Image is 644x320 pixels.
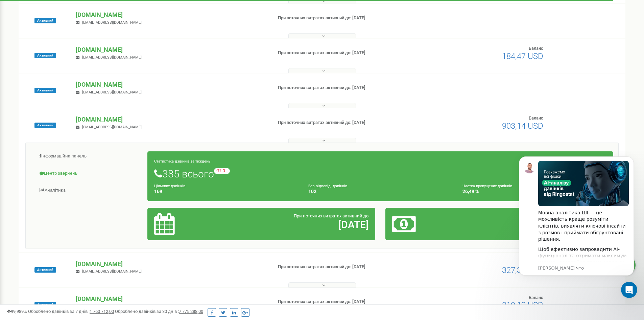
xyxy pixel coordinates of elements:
h4: 26,49 % [462,189,606,194]
p: При поточних витратах активний до: [DATE] [278,15,419,21]
h4: 169 [154,189,298,194]
p: [DOMAIN_NAME] [76,45,267,54]
span: 819,19 USD [502,300,543,310]
span: 903,14 USD [502,121,543,131]
small: Цільових дзвінків [154,184,185,188]
span: [EMAIL_ADDRESS][DOMAIN_NAME] [82,90,142,94]
span: Активний [34,123,56,128]
small: Статистика дзвінків за тиждень [154,159,210,164]
p: При поточних витратах активний до: [DATE] [278,120,419,126]
span: Оброблено дзвінків за 7 днів : [28,309,114,314]
p: [DOMAIN_NAME] [76,295,267,303]
h1: 385 всього [154,168,606,179]
u: 1 760 712,00 [90,309,114,314]
span: Баланс [529,46,543,51]
span: Активний [34,53,56,58]
span: 184,47 USD [502,51,543,61]
a: Центр звернень [31,165,148,182]
p: При поточних витратах активний до: [DATE] [278,50,419,56]
small: Без відповіді дзвінків [308,184,347,188]
u: 7 775 288,00 [179,309,203,314]
p: [DOMAIN_NAME] [76,80,267,89]
span: Активний [34,302,56,307]
p: [DOMAIN_NAME] [76,260,267,269]
a: Аналiтика [31,182,148,199]
p: При поточних витратах активний до: [DATE] [278,299,419,305]
span: [EMAIL_ADDRESS][DOMAIN_NAME] [82,125,142,129]
p: [DOMAIN_NAME] [76,115,267,124]
span: Активний [34,267,56,273]
small: -74 [214,168,230,174]
span: Оброблено дзвінків за 30 днів : [115,309,203,314]
small: Частка пропущених дзвінків [462,184,512,188]
h2: [DATE] [229,219,368,230]
span: Баланс [529,115,543,121]
iframe: Intercom notifications сообщение [509,146,644,302]
p: При поточних витратах активний до: [DATE] [278,85,419,91]
span: Активний [34,18,56,23]
iframe: Intercom live chat [621,282,637,298]
span: При поточних витратах активний до [294,213,368,218]
span: [EMAIL_ADDRESS][DOMAIN_NAME] [82,269,142,274]
span: 327,30 USD [502,265,543,275]
p: [DOMAIN_NAME] [76,10,267,19]
p: При поточних витратах активний до: [DATE] [278,264,419,270]
span: 99,989% [7,309,27,314]
a: Інформаційна панель [31,148,148,165]
h2: 903,14 $ [467,219,606,230]
span: Активний [34,88,56,93]
span: [EMAIL_ADDRESS][DOMAIN_NAME] [82,20,142,25]
span: [EMAIL_ADDRESS][DOMAIN_NAME] [82,55,142,60]
h4: 102 [308,189,452,194]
